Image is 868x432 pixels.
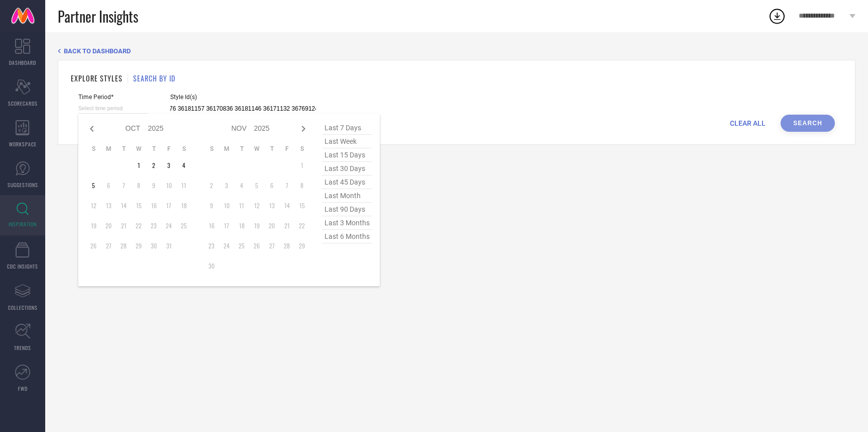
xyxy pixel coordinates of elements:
td: Sat Nov 01 2025 [294,158,309,173]
td: Sat Nov 08 2025 [294,178,309,193]
td: Sun Nov 23 2025 [204,238,219,253]
span: WORKSPACE [9,140,37,148]
td: Sun Oct 19 2025 [86,218,101,233]
span: Style Id(s) [170,94,316,101]
span: last 7 days [322,121,372,135]
span: last 30 days [322,162,372,176]
th: Sunday [204,145,219,153]
td: Tue Nov 25 2025 [234,238,249,253]
td: Mon Oct 20 2025 [101,218,116,233]
td: Wed Oct 29 2025 [131,238,146,253]
td: Fri Oct 03 2025 [161,158,176,173]
input: Enter comma separated style ids e.g. 12345, 67890 [170,103,316,115]
td: Sat Oct 25 2025 [176,218,191,233]
td: Fri Nov 28 2025 [279,238,294,253]
td: Sun Nov 02 2025 [204,178,219,193]
td: Wed Oct 01 2025 [131,158,146,173]
td: Fri Oct 24 2025 [161,218,176,233]
td: Fri Oct 31 2025 [161,238,176,253]
th: Saturday [176,145,191,153]
td: Fri Nov 07 2025 [279,178,294,193]
h1: EXPLORE STYLES [71,73,123,83]
td: Thu Oct 09 2025 [146,178,161,193]
th: Tuesday [116,145,131,153]
td: Wed Oct 08 2025 [131,178,146,193]
td: Sat Oct 11 2025 [176,178,191,193]
span: SCORECARDS [8,100,38,107]
td: Thu Nov 20 2025 [264,218,279,233]
td: Thu Nov 13 2025 [264,198,279,213]
td: Mon Nov 03 2025 [219,178,234,193]
div: Next month [297,123,309,135]
td: Sun Nov 16 2025 [204,218,219,233]
td: Mon Nov 17 2025 [219,218,234,233]
th: Monday [219,145,234,153]
td: Tue Nov 04 2025 [234,178,249,193]
td: Sun Oct 26 2025 [86,238,101,253]
span: TRENDS [14,344,31,352]
td: Mon Oct 06 2025 [101,178,116,193]
td: Thu Oct 02 2025 [146,158,161,173]
th: Friday [279,145,294,153]
h1: SEARCH BY ID [133,73,175,83]
span: FWD [18,385,28,392]
td: Tue Oct 14 2025 [116,198,131,213]
div: Open download list [768,7,786,25]
td: Fri Oct 10 2025 [161,178,176,193]
div: Back TO Dashboard [58,47,855,55]
span: last 15 days [322,148,372,162]
td: Wed Nov 12 2025 [249,198,264,213]
span: COLLECTIONS [8,304,38,311]
td: Fri Oct 17 2025 [161,198,176,213]
td: Mon Oct 13 2025 [101,198,116,213]
span: DASHBOARD [9,59,36,66]
td: Tue Nov 18 2025 [234,218,249,233]
td: Sat Nov 29 2025 [294,238,309,253]
td: Fri Nov 14 2025 [279,198,294,213]
span: Partner Insights [58,6,138,27]
td: Sat Oct 18 2025 [176,198,191,213]
th: Monday [101,145,116,153]
span: CDC INSIGHTS [7,263,38,270]
td: Tue Nov 11 2025 [234,198,249,213]
td: Sat Oct 04 2025 [176,158,191,173]
span: INSPIRATION [9,220,37,228]
td: Tue Oct 07 2025 [116,178,131,193]
td: Wed Oct 15 2025 [131,198,146,213]
span: last 45 days [322,176,372,189]
td: Sat Nov 15 2025 [294,198,309,213]
td: Tue Oct 28 2025 [116,238,131,253]
td: Sun Nov 30 2025 [204,258,219,274]
td: Wed Nov 05 2025 [249,178,264,193]
span: last month [322,189,372,203]
td: Mon Nov 10 2025 [219,198,234,213]
th: Friday [161,145,176,153]
span: SUGGESTIONS [8,181,38,189]
input: Select time period [78,103,148,114]
div: Previous month [86,123,98,135]
span: last 90 days [322,203,372,216]
span: BACK TO DASHBOARD [64,47,131,55]
td: Mon Nov 24 2025 [219,238,234,253]
th: Saturday [294,145,309,153]
td: Wed Oct 22 2025 [131,218,146,233]
th: Thursday [264,145,279,153]
td: Thu Oct 23 2025 [146,218,161,233]
td: Thu Oct 30 2025 [146,238,161,253]
td: Sun Oct 12 2025 [86,198,101,213]
td: Mon Oct 27 2025 [101,238,116,253]
th: Wednesday [249,145,264,153]
span: last week [322,135,372,148]
td: Tue Oct 21 2025 [116,218,131,233]
span: last 6 months [322,230,372,243]
td: Thu Oct 16 2025 [146,198,161,213]
td: Sat Nov 22 2025 [294,218,309,233]
th: Sunday [86,145,101,153]
td: Thu Nov 27 2025 [264,238,279,253]
td: Thu Nov 06 2025 [264,178,279,193]
td: Wed Nov 19 2025 [249,218,264,233]
td: Sun Nov 09 2025 [204,198,219,213]
th: Wednesday [131,145,146,153]
span: last 3 months [322,216,372,230]
span: CLEAR ALL [730,119,766,127]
